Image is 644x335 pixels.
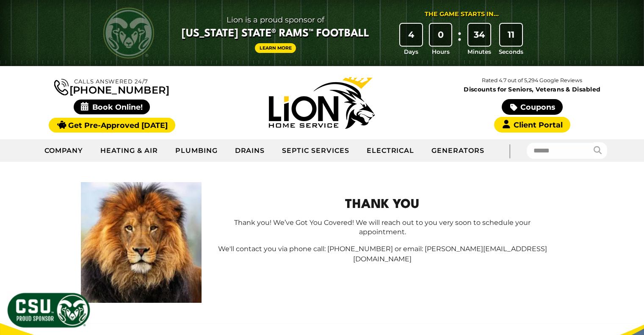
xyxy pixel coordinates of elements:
[502,99,563,115] a: Coupons
[430,24,452,46] div: 0
[74,100,150,114] span: Book Online!
[358,140,423,161] a: Electrical
[6,292,91,329] img: CSU Sponsor Badge
[425,10,499,19] div: The Game Starts in...
[429,86,636,92] span: Discounts for Seniors, Veterans & Disabled
[92,140,166,161] a: Heating & Air
[427,76,637,85] p: Rated 4.7 out of 5,294 Google Reviews
[202,182,564,303] div: We'll contact you via phone call: [PHONE_NUMBER] or email: [PERSON_NAME][EMAIL_ADDRESS][DOMAIN_NAME]
[274,140,358,161] a: Septic Services
[500,24,522,46] div: 11
[167,140,227,161] a: Plumbing
[49,118,175,133] a: Get Pre-Approved [DATE]
[269,77,375,129] img: Lion Home Service
[404,47,418,56] span: Days
[400,24,422,46] div: 4
[215,196,550,215] h1: Thank you
[54,77,169,95] a: [PHONE_NUMBER]
[455,24,464,56] div: :
[227,140,274,161] a: Drains
[103,8,154,58] img: CSU Rams logo
[423,140,493,161] a: Generators
[499,47,523,56] span: Seconds
[493,139,527,162] div: |
[432,47,450,56] span: Hours
[255,43,296,53] a: Learn More
[494,117,570,133] a: Client Portal
[36,140,92,161] a: Company
[467,47,491,56] span: Minutes
[182,27,369,41] span: [US_STATE] State® Rams™ Football
[182,13,369,27] span: Lion is a proud sponsor of
[468,24,490,46] div: 34
[215,218,550,237] p: Thank you! We’ve Got You Covered! We will reach out to you very soon to schedule your appointment.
